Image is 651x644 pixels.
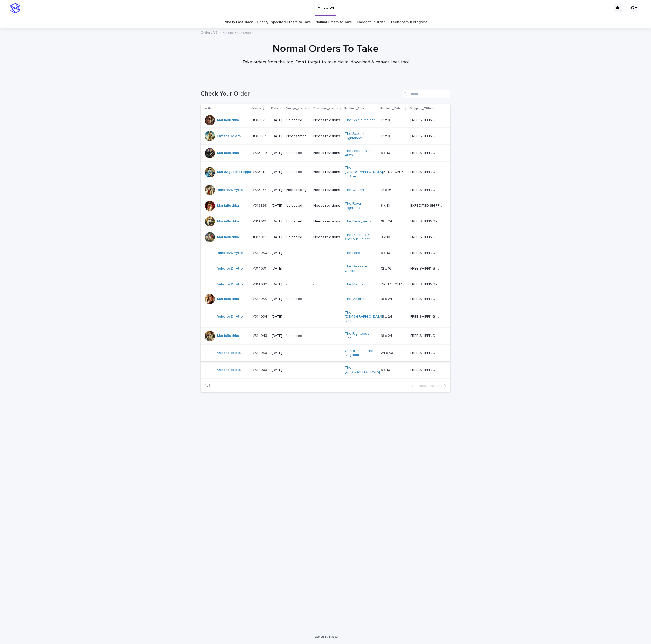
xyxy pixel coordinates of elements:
p: [DATE] [272,235,282,239]
p: 1 of 1 [201,380,216,392]
a: The Brothers in Arms [345,149,377,157]
img: stacker-logo-s-only.png [10,3,20,13]
tr: MariiaBuchka #314013#314013 [DATE]UploadedNeeds revisionsThe Newlyweds 18 x 2418 x 24 FREE SHIPPI... [201,214,450,229]
p: - [313,297,341,301]
p: Product_Title [344,106,364,111]
tr: MariiaBuchka #313968#313968 [DATE]UploadedNeeds revisionsThe Royal Highness 8 x 108 x 10 EXPEDITE... [201,197,450,214]
div: OH [630,4,638,12]
a: MariiaBuchka [217,297,239,301]
tr: MariiaBuchka #314043#314043 [DATE]Uploaded-The Righteous King 18 x 2418 x 24 FREE SHIPPING - prev... [201,327,450,344]
p: Name [252,106,261,111]
a: OksanaHolets [217,351,241,355]
p: FREE SHIPPING - preview in 1-2 business days, after your approval delivery will take 5-10 b.d. [410,169,443,174]
a: YehorovDmytro [217,315,243,319]
p: [DATE] [272,151,282,155]
tr: MariiaBuchka #314033#314033 [DATE]Uploaded-The Veteran 18 x 2418 x 24 FREE SHIPPING - preview in ... [201,292,450,306]
p: [DATE] [272,118,282,123]
tr: OksanaHolets #314063#314063 [DATE]--The [GEOGRAPHIC_DATA] 8 x 108 x 10 FREE SHIPPING - preview in... [201,361,450,379]
p: Design_status [286,106,307,111]
p: FREE SHIPPING - preview in 1-2 business days, after your approval delivery will take 5-10 b.d. [410,350,443,355]
p: [DATE] [272,334,282,338]
a: MariiaBuchka [217,118,239,123]
a: YehorovDmytro [217,282,243,287]
p: [DATE] [272,351,282,355]
span: Back [416,384,427,388]
tr: YehorovDmytro #314032#314032 [DATE]--The Mermaid DIGITAL ONLYDIGITAL ONLY FREE SHIPPING - preview... [201,277,450,292]
a: MariiaBuchka [217,334,239,338]
p: Uploaded [286,151,309,155]
p: 18 x 24 [381,314,393,319]
p: 18 x 24 [381,296,393,301]
a: Priority Fast Track [224,16,252,28]
a: Guardians of The Kingdom [345,349,377,357]
p: #314056 [253,350,268,355]
a: The Mermaid [345,282,367,287]
a: The Newlyweds [345,219,371,224]
p: FREE SHIPPING - preview in 1-2 business days, after your approval delivery will take 5-10 b.d. [410,296,443,301]
p: FREE SHIPPING - preview in 1-2 business days, after your approval delivery will take 5-10 b.d. [410,187,443,192]
p: 8 x 10 [381,234,391,239]
a: Powered By Stacker [313,635,338,638]
p: FREE SHIPPING - preview in 1-2 business days, after your approval delivery will take 5-10 b.d. [410,265,443,271]
tr: YehorovDmytro #314034#314034 [DATE]--The [DEMOGRAPHIC_DATA] King 18 x 2418 x 24 FREE SHIPPING - p... [201,306,450,327]
p: Uploaded [286,170,309,174]
p: #313968 [253,203,268,208]
p: DIGITAL ONLY [381,169,404,174]
a: MariiaBuchka [217,151,239,155]
p: #313899 [253,150,268,155]
p: 18 x 24 [381,218,393,224]
p: Needs fixing [286,134,309,138]
p: [DATE] [272,251,282,255]
p: 8 x 10 [381,203,391,208]
p: #313821 [253,117,267,123]
p: FREE SHIPPING - preview in 1-2 business days, after your approval delivery will take 5-10 b.d. [410,281,443,287]
p: Needs revisions [313,188,341,192]
tr: YehorovDmytro #314031#314031 [DATE]--The Sapphire Queen 12 x 1612 x 16 FREE SHIPPING - preview in... [201,260,450,277]
a: YehorovDmytro [217,251,243,255]
a: The [GEOGRAPHIC_DATA] [345,366,380,374]
p: Needs fixing [286,188,309,192]
a: MariiaBuchka [217,219,239,224]
button: Next [429,384,450,388]
a: Normal Orders to Take [315,16,352,28]
p: FREE SHIPPING - preview in 1-2 business days, after your approval delivery will take 5-10 b.d. [410,367,443,372]
p: #314031 [253,265,267,271]
a: Orders V3 [201,29,218,35]
a: The [DEMOGRAPHIC_DATA] in Blue [345,166,383,178]
p: [DATE] [272,134,282,138]
p: Uploaded [286,219,309,224]
p: 18 x 24 [381,333,393,338]
p: Needs revisions [313,235,341,239]
p: Check Your Order [223,30,253,35]
p: FREE SHIPPING - preview in 1-2 business days, after your approval delivery will take 5-10 b.d. [410,333,443,338]
p: [DATE] [272,219,282,224]
p: 12 x 16 [381,133,392,138]
p: Needs revisions [313,118,341,123]
p: FREE SHIPPING - preview in 1-2 business days, after your approval delivery will take 5-10 b.d. [410,234,443,239]
p: Customer_status [313,106,338,111]
p: DIGITAL ONLY [381,281,404,287]
p: #314034 [253,314,268,319]
p: #313954 [253,187,268,192]
a: Freelancers in Progress [389,16,427,28]
a: The Sapphire Queen [345,264,377,273]
p: FREE SHIPPING - preview in 1-2 business days, after your approval delivery will take 5-10 b.d. [410,250,443,255]
h1: Normal Orders To Take [201,43,450,55]
p: - [286,368,309,372]
a: The Scottish Highlander [345,132,377,140]
p: FREE SHIPPING - preview in 1-2 business days, after your approval delivery will take 5-10 b.d. [410,218,443,224]
tr: MariaAgustinaTeppa #313917#313917 [DATE]UploadedNeeds revisionsThe [DEMOGRAPHIC_DATA] in Blue DIG... [201,162,450,183]
a: The Righteous King [345,332,377,340]
p: Uploaded [286,297,309,301]
p: #314043 [253,333,268,338]
p: - [286,351,309,355]
a: The [DEMOGRAPHIC_DATA] King [345,311,383,323]
p: - [313,334,341,338]
p: Needs revisions [313,151,341,155]
span: Next [431,384,442,388]
p: - [313,351,341,355]
p: - [286,266,309,271]
p: #313917 [253,169,267,174]
h1: Check Your Order [201,90,400,98]
p: 8 x 10 [381,150,391,155]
